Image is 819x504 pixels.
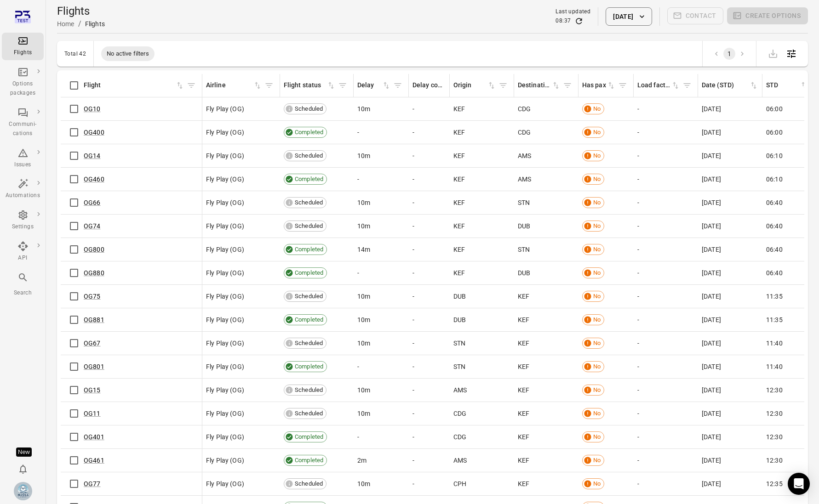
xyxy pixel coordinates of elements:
[766,409,783,418] span: 12:30
[84,433,104,441] a: OG401
[453,80,487,91] div: Origin
[680,79,694,92] span: Filter by load factor
[453,151,465,160] span: KEF
[412,198,446,207] div: -
[637,315,694,324] div: -
[206,315,244,324] span: Fly Play (OG)
[84,222,101,230] a: OG74
[206,362,244,371] span: Fly Play (OG)
[518,385,529,395] span: KEF
[727,7,808,26] span: Please make a selection to create an option package
[766,268,783,277] span: 06:40
[637,292,694,301] div: -
[357,456,367,465] span: 2m
[561,79,574,92] span: Filter by destination
[292,151,326,160] span: Scheduled
[84,340,101,347] a: OG67
[453,175,465,184] span: KEF
[184,79,198,92] button: Filter by flight
[766,432,783,442] span: 12:30
[84,316,104,323] a: OG881
[702,198,721,207] span: [DATE]
[637,128,694,137] div: -
[637,80,680,91] div: Sort by load factor in ascending order
[2,269,44,300] button: Search
[667,7,724,26] span: Please make a selection to create communications
[590,175,604,184] span: No
[637,432,694,442] div: -
[78,18,81,29] li: /
[357,432,405,442] div: -
[357,292,370,301] span: 10m
[518,80,561,91] span: Destination
[85,19,105,28] div: Flights
[453,315,466,324] span: DUB
[412,221,446,231] div: -
[766,175,783,184] span: 06:10
[766,292,783,301] span: 11:35
[496,79,510,92] span: Filter by origin
[284,80,326,91] div: Flight status
[637,221,694,231] div: -
[412,245,446,254] div: -
[590,339,604,348] span: No
[590,221,604,231] span: No
[702,175,721,184] span: [DATE]
[702,80,758,91] div: Sort by date (STD) in ascending order
[637,198,694,207] div: -
[357,339,370,348] span: 10m
[582,80,616,91] div: Sort by has pax in ascending order
[206,479,244,488] span: Fly Play (OG)
[518,80,551,91] div: Destination
[357,479,370,488] span: 10m
[357,221,370,231] span: 10m
[292,198,326,207] span: Scheduled
[357,409,370,418] span: 10m
[57,4,105,18] h1: Flights
[702,221,721,231] span: [DATE]
[206,456,244,465] span: Fly Play (OG)
[453,221,465,231] span: KEF
[57,20,74,28] a: Home
[2,207,44,234] a: Settings
[518,268,530,277] span: DUB
[590,128,604,137] span: No
[412,128,446,137] div: -
[292,128,326,137] span: Completed
[453,292,466,301] span: DUB
[766,128,783,137] span: 06:00
[702,315,721,324] span: [DATE]
[637,456,694,465] div: -
[556,7,590,17] div: Last updated
[453,456,467,465] span: AMS
[453,245,465,254] span: KEF
[590,104,604,113] span: No
[84,269,104,277] a: OG880
[2,64,44,101] a: Options packages
[84,246,104,253] a: OG800
[6,289,40,298] div: Search
[16,447,32,457] div: Tooltip anchor
[412,362,446,371] div: -
[702,80,758,91] span: Date (STD)
[453,104,465,113] span: KEF
[637,362,694,371] div: -
[453,409,466,418] span: CDG
[637,175,694,184] div: -
[206,432,244,442] span: Fly Play (OG)
[292,362,326,371] span: Completed
[357,315,370,324] span: 10m
[766,221,783,231] span: 06:40
[766,104,783,113] span: 06:00
[518,245,530,254] span: STN
[84,457,104,464] a: OG461
[2,238,44,266] a: API
[292,104,326,113] span: Scheduled
[702,339,721,348] span: [DATE]
[412,385,446,395] div: -
[262,79,276,92] span: Filter by airline
[590,385,604,395] span: No
[637,268,694,277] div: -
[412,339,446,348] div: -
